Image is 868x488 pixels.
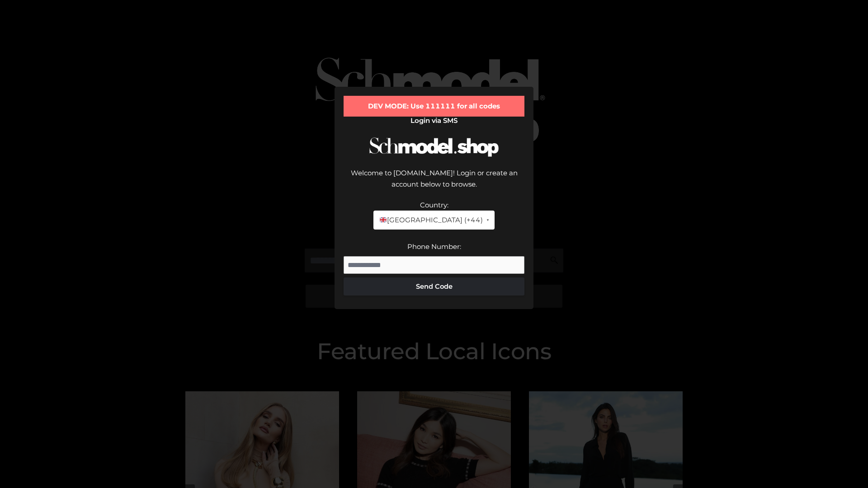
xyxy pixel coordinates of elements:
img: 🇬🇧 [380,216,387,223]
span: [GEOGRAPHIC_DATA] (+44) [379,214,482,226]
div: DEV MODE: Use 111111 for all codes [344,96,524,117]
h2: Login via SMS [344,117,524,125]
label: Phone Number: [407,242,461,251]
div: Welcome to [DOMAIN_NAME]! Login or create an account below to browse. [344,167,524,199]
img: Schmodel Logo [366,129,502,165]
button: Send Code [344,277,524,296]
label: Country: [420,201,448,209]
